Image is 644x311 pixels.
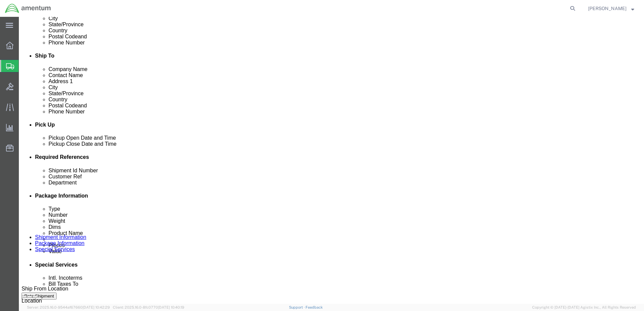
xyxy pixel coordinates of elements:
img: logo [5,3,51,13]
span: Server: 2025.16.0-9544af67660 [27,305,110,309]
span: Client: 2025.16.0-8fc0770 [113,305,184,309]
span: Judy Lackie [588,5,626,12]
iframe: FS Legacy Container [19,17,644,304]
a: Support [289,305,306,309]
span: [DATE] 10:42:29 [83,305,110,309]
span: [DATE] 10:40:19 [158,305,184,309]
span: Copyright © [DATE]-[DATE] Agistix Inc., All Rights Reserved [532,305,636,310]
a: Feedback [305,305,323,309]
button: [PERSON_NAME] [588,4,635,12]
